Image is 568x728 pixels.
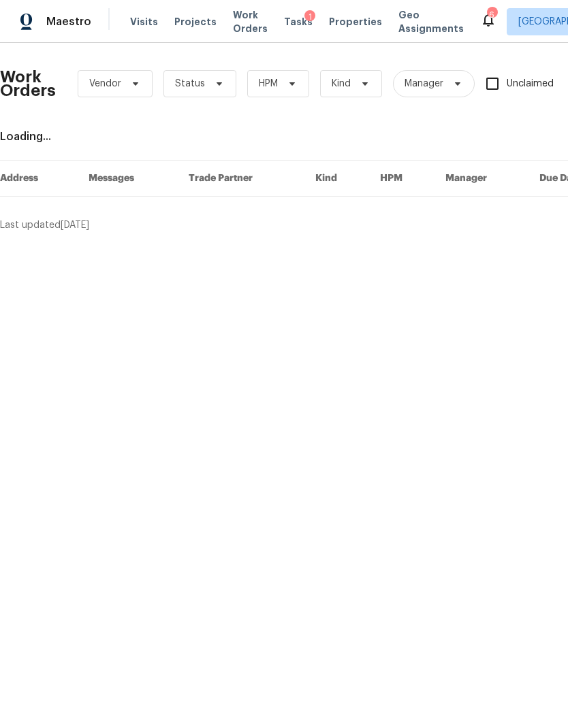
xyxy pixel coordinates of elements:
[89,77,121,90] span: Vendor
[304,10,315,24] div: 1
[233,8,268,35] span: Work Orders
[405,77,443,90] span: Manager
[174,15,217,29] span: Projects
[369,161,435,197] th: HPM
[284,17,313,27] span: Tasks
[61,220,89,230] span: [DATE]
[507,77,554,91] span: Unclaimed
[46,15,91,29] span: Maestro
[78,161,178,197] th: Messages
[398,8,464,35] span: Geo Assignments
[175,77,205,90] span: Status
[304,161,369,197] th: Kind
[259,77,278,90] span: HPM
[487,8,496,22] div: 6
[332,77,351,90] span: Kind
[435,161,528,197] th: Manager
[329,15,382,29] span: Properties
[130,15,158,29] span: Visits
[178,161,305,197] th: Trade Partner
